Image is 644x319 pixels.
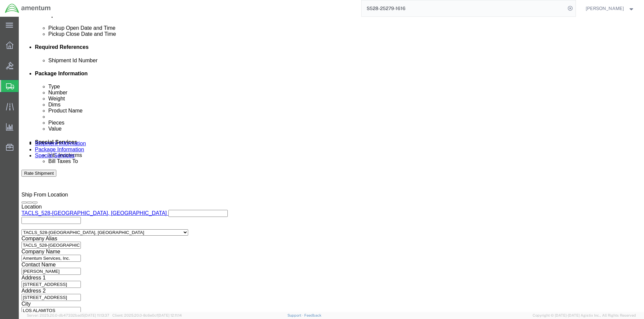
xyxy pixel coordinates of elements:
span: [DATE] 12:11:14 [158,313,182,317]
input: Search for shipment number, reference number [362,0,566,16]
iframe: FS Legacy Container [19,17,644,312]
span: Copyright © [DATE]-[DATE] Agistix Inc., All Rights Reserved [533,313,636,318]
span: Client: 2025.20.0-8c6e0cf [112,313,182,317]
img: logo [5,3,51,13]
span: Kajuan Barnwell [586,5,624,12]
span: Server: 2025.20.0-db47332bad5 [27,313,109,317]
a: Feedback [304,313,321,317]
button: [PERSON_NAME] [585,4,635,12]
span: [DATE] 11:13:37 [84,313,109,317]
a: Support [287,313,304,317]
